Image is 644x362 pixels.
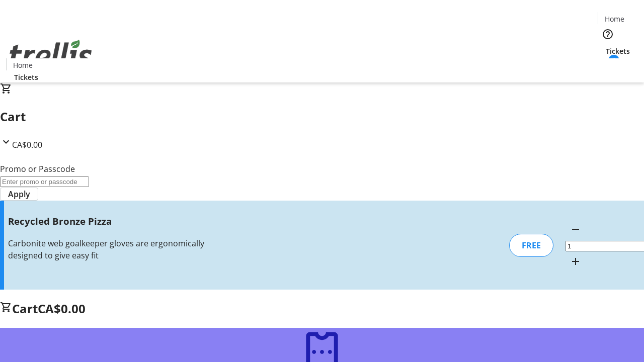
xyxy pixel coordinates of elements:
button: Cart [598,56,618,76]
div: FREE [509,234,553,257]
a: Home [7,60,39,70]
span: CA$0.00 [12,139,42,150]
h3: Recycled Bronze Pizza [8,214,228,228]
span: Home [13,60,33,70]
a: Home [598,14,630,24]
span: Tickets [14,72,38,82]
span: Tickets [606,46,630,56]
a: Tickets [6,72,46,82]
a: Tickets [598,46,638,56]
span: Apply [8,188,30,200]
span: CA$0.00 [38,300,86,317]
button: Help [598,24,618,44]
span: Home [605,14,624,24]
button: Increment by one [566,251,586,271]
div: Carbonite web goalkeeper gloves are ergonomically designed to give easy fit [8,237,228,261]
img: Orient E2E Organization Vg49iMFUsy's Logo [6,29,96,79]
button: Decrement by one [566,219,586,239]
